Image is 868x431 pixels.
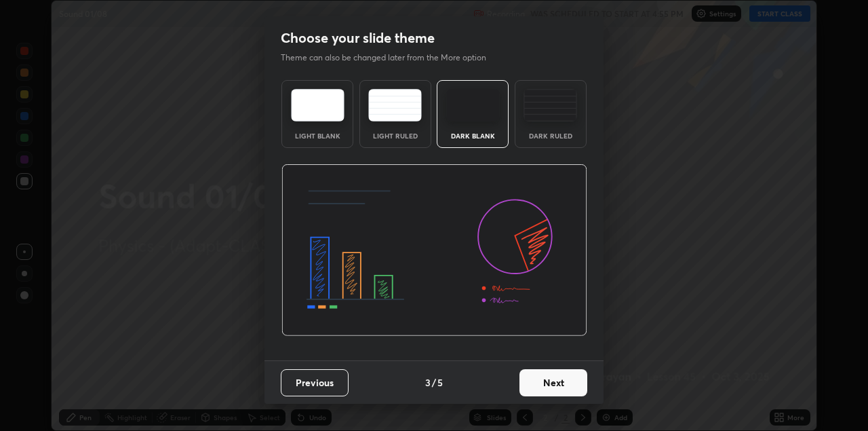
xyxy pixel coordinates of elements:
img: lightTheme.e5ed3b09.svg [291,89,344,121]
div: Light Ruled [368,132,422,139]
div: Dark Blank [446,132,500,139]
div: Light Blank [290,132,344,139]
p: Theme can also be changed later from the More option [281,52,500,64]
h4: 5 [437,375,443,390]
h4: 3 [425,375,431,390]
img: lightRuledTheme.5fabf969.svg [368,89,422,121]
img: darkTheme.f0cc69e5.svg [446,89,500,121]
button: Next [519,369,587,396]
div: Dark Ruled [524,132,578,139]
button: Previous [281,369,349,396]
h4: / [432,375,436,390]
h2: Choose your slide theme [281,29,435,47]
img: darkRuledTheme.de295e13.svg [524,89,577,121]
img: darkThemeBanner.d06ce4a2.svg [281,164,587,337]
